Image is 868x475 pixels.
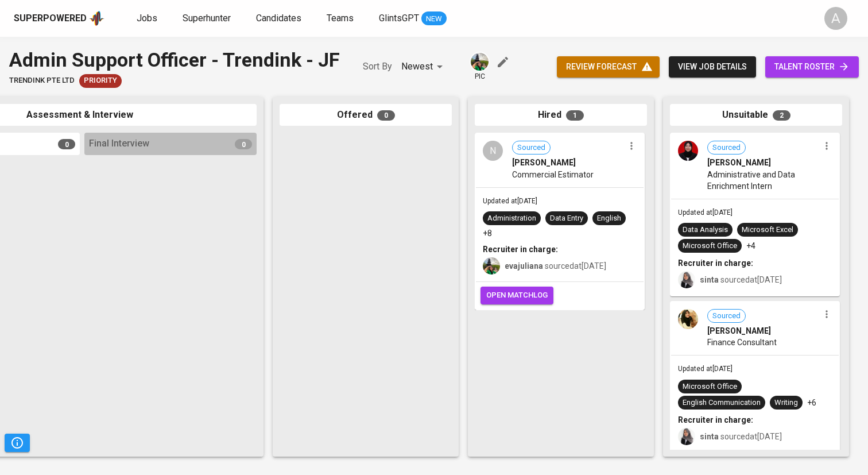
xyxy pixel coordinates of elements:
b: sinta [700,432,719,441]
div: Microsoft Office [683,381,737,392]
span: view job details [678,60,747,74]
div: Sourced[PERSON_NAME]Administrative and Data Enrichment InternUpdated at[DATE]Data AnalysisMicroso... [670,133,840,296]
div: Newest [401,56,447,78]
span: Candidates [256,13,301,24]
img: 716b4261acc00b4f9af3174b25483f97.jpg [678,309,698,329]
a: Jobs [137,11,160,26]
div: Admin Support Officer - Trendink - JF [9,46,340,74]
span: 0 [235,139,252,149]
span: sourced at [DATE] [700,275,782,284]
b: evajuliana [505,261,543,271]
span: Jobs [137,13,157,24]
b: Recruiter in charge: [678,415,753,424]
button: Pipeline Triggers [5,434,30,452]
b: Recruiter in charge: [678,258,753,268]
span: talent roster [774,60,850,74]
div: Microsoft Excel [742,225,793,235]
span: [PERSON_NAME] [707,325,771,337]
span: Superhunter [183,13,231,24]
div: Unsuitable [670,104,842,126]
button: review forecast [557,56,660,78]
span: Sourced [708,311,745,322]
a: talent roster [765,56,859,78]
img: 34e8d0ba1d378c79c5ca356950594393.png [678,141,698,161]
button: view job details [669,56,756,78]
b: sinta [700,275,719,284]
span: 0 [58,139,75,149]
div: Sourced[PERSON_NAME]Finance ConsultantUpdated at[DATE]Microsoft OfficeEnglish CommunicationWritin... [670,301,840,453]
span: Teams [327,13,354,24]
span: 1 [566,110,584,121]
img: app logo [89,10,104,27]
p: +4 [746,240,755,252]
span: Administrative and Data Enrichment Intern [707,169,819,192]
span: TRENDINK PTE LTD [9,75,75,86]
span: [PERSON_NAME] [512,157,576,168]
span: GlintsGPT [379,13,419,24]
div: Superpowered [14,12,87,25]
span: 0 [377,110,395,121]
span: Updated at [DATE] [678,208,733,217]
span: sourced at [DATE] [505,261,606,271]
div: Offered [280,104,452,126]
span: 2 [773,110,790,121]
button: open matchlog [480,287,553,304]
img: eva@glints.com [483,257,500,275]
p: +6 [807,397,816,408]
p: Sort By [363,60,392,74]
div: Writing [774,397,798,408]
span: Updated at [DATE] [483,197,537,205]
img: sinta.windasari@glints.com [678,271,695,288]
b: Recruiter in charge: [483,245,558,254]
div: English [597,213,621,224]
a: Candidates [256,11,304,26]
a: Superhunter [183,11,233,26]
span: NEW [421,13,447,25]
p: +8 [483,227,492,239]
div: pic [470,52,490,82]
span: Final Interview [89,137,149,150]
span: Sourced [708,142,745,153]
span: sourced at [DATE] [700,432,782,441]
span: Priority [79,75,122,86]
div: Data Analysis [683,225,728,235]
span: open matchlog [486,289,548,302]
a: GlintsGPT NEW [379,11,447,26]
a: Superpoweredapp logo [14,10,104,27]
div: English Communication [683,397,761,408]
p: Newest [401,60,433,74]
span: Commercial Estimator [512,169,594,180]
div: N [483,141,503,161]
span: [PERSON_NAME] [707,157,771,168]
div: Microsoft Office [683,241,737,252]
span: Sourced [513,142,550,153]
span: review forecast [566,60,650,74]
span: Finance Consultant [707,337,777,348]
img: sinta.windasari@glints.com [678,428,695,445]
a: Teams [327,11,356,26]
img: eva@glints.com [471,53,489,71]
div: A [824,7,847,30]
div: Data Entry [550,213,583,224]
div: NSourced[PERSON_NAME]Commercial EstimatorUpdated at[DATE]AdministrationData EntryEnglish+8Recruit... [475,133,645,310]
div: Hired [475,104,647,126]
div: Administration [487,213,536,224]
span: Updated at [DATE] [678,365,733,373]
div: New Job received from Demand Team [79,74,122,88]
